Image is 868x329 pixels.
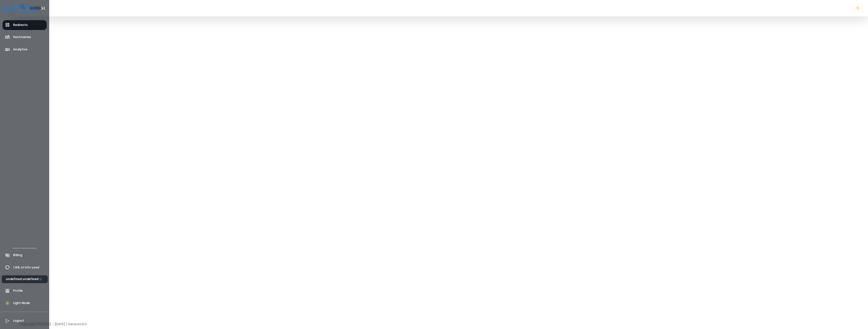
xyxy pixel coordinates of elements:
span: Hostnames [13,35,31,39]
span: Profile [13,289,23,293]
a: 1.6% of hits used [3,263,47,273]
div: undefined undefined [6,277,42,282]
span: Redirects [13,23,28,27]
a: Logo [3,5,38,11]
span: Analytics [13,47,28,52]
a: Hostnames [3,32,47,42]
a: Analytics [3,45,47,54]
span: Billing [13,253,22,257]
span: 1.6% of hits used [13,265,39,270]
button: Toggle Aside [38,4,48,13]
a: Billing [3,250,47,260]
span: Logout [13,319,24,323]
a: Redirects [3,20,47,30]
span: Copyright © [DATE] - [DATE] | Version 1.0.0 [20,322,87,326]
span: Light Mode [13,301,30,305]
